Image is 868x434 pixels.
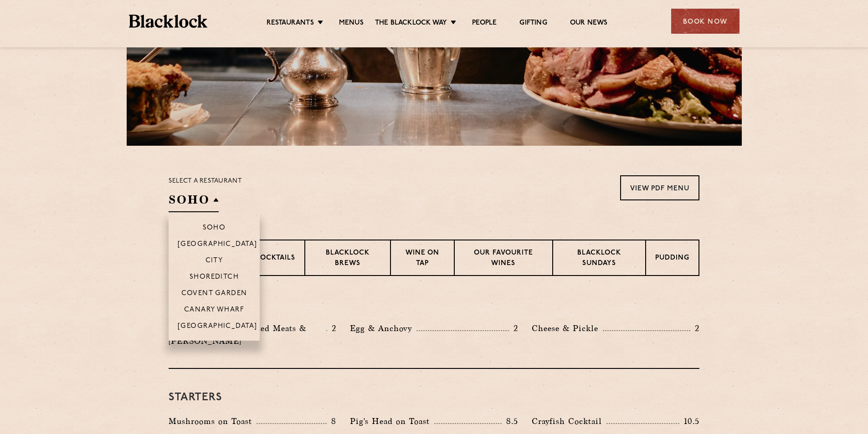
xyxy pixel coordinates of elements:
p: Covent Garden [181,290,247,299]
p: Cocktails [255,253,295,265]
p: Egg & Anchovy [350,322,416,335]
a: Menus [339,19,364,29]
p: 2 [509,322,518,334]
p: 2 [690,322,699,334]
p: City [205,257,223,266]
a: Our News [570,19,608,29]
a: People [472,19,497,29]
p: Shoreditch [190,273,239,282]
p: Blacklock Sundays [562,248,636,270]
h2: SOHO [169,192,219,212]
img: BL_Textured_Logo-footer-cropped.svg [129,15,208,28]
p: 8 [327,415,336,427]
h3: Pre Chop Bites [169,299,699,311]
p: Our favourite wines [464,248,543,270]
a: Restaurants [267,19,314,29]
p: Wine on Tap [400,248,445,270]
a: Gifting [519,19,547,29]
p: Pig's Head on Toast [350,415,434,428]
p: 2 [327,322,336,334]
div: Book Now [671,9,740,34]
p: Cheese & Pickle [532,322,603,335]
p: 10.5 [679,415,699,427]
p: [GEOGRAPHIC_DATA] [178,240,257,250]
p: Crayfish Cocktail [532,415,606,428]
p: Blacklock Brews [314,248,381,270]
p: Canary Wharf [184,306,244,315]
p: [GEOGRAPHIC_DATA] [178,322,257,332]
a: The Blacklock Way [375,19,447,29]
p: Soho [203,224,226,233]
p: 8.5 [502,415,518,427]
p: Pudding [655,253,689,265]
p: Select a restaurant [169,175,242,187]
p: Mushrooms on Toast [169,415,257,428]
h3: Starters [169,392,699,403]
a: View PDF Menu [620,175,699,200]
